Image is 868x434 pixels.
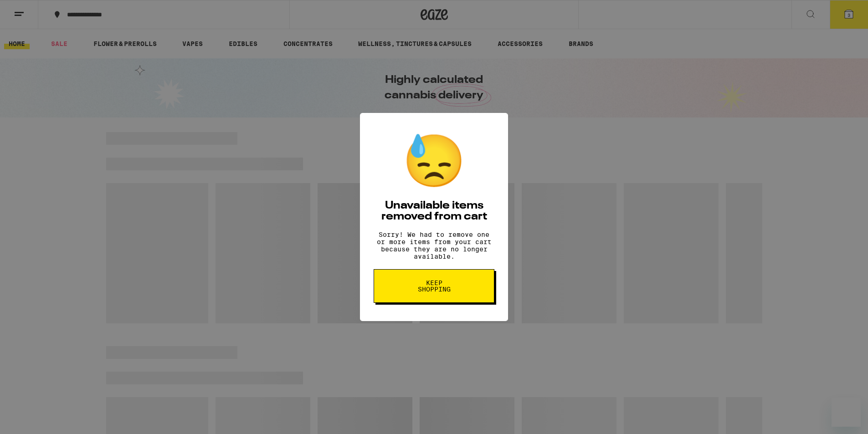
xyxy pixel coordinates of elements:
button: Keep Shopping [374,269,494,303]
span: Keep Shopping [411,280,457,292]
iframe: Button to launch messaging window [832,398,861,427]
p: Sorry! We had to remove one or more items from your cart because they are no longer available. [374,231,494,260]
div: 😓 [402,131,466,191]
h2: Unavailable items removed from cart [374,200,494,222]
